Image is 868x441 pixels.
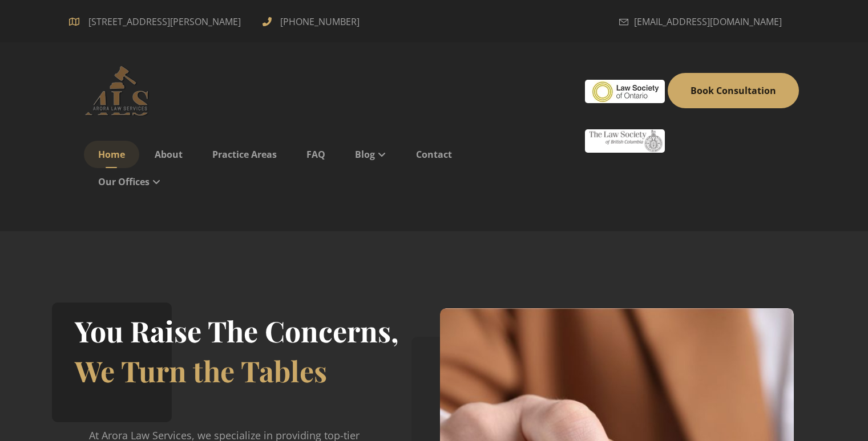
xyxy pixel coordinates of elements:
span: Blog [355,148,375,161]
span: Practice Areas [212,148,277,161]
a: About [140,141,197,168]
a: Practice Areas [198,141,291,168]
img: Arora Law Services [69,65,172,116]
img: # [585,129,665,153]
span: FAQ [306,148,325,161]
a: Contact [402,141,466,168]
a: Home [84,141,139,168]
span: [STREET_ADDRESS][PERSON_NAME] [84,13,245,31]
a: Blog [341,141,401,168]
a: [PHONE_NUMBER] [263,14,362,27]
span: Contact [416,148,452,161]
span: [EMAIL_ADDRESS][DOMAIN_NAME] [634,13,782,31]
a: [STREET_ADDRESS][PERSON_NAME] [69,14,245,27]
a: FAQ [292,141,340,168]
a: Book Consultation [668,73,799,108]
span: Home [98,148,125,161]
img: # [585,80,665,103]
span: [PHONE_NUMBER] [277,13,362,31]
span: About [155,148,183,161]
span: Our Offices [98,175,150,188]
span: Book Consultation [691,84,776,97]
a: Our Offices [84,168,175,195]
h2: You Raise The Concerns, [75,311,399,351]
a: Advocate (IN) | Barrister (CA) | Solicitor | Notary Public [69,65,172,116]
span: We Turn the Tables [75,352,327,390]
